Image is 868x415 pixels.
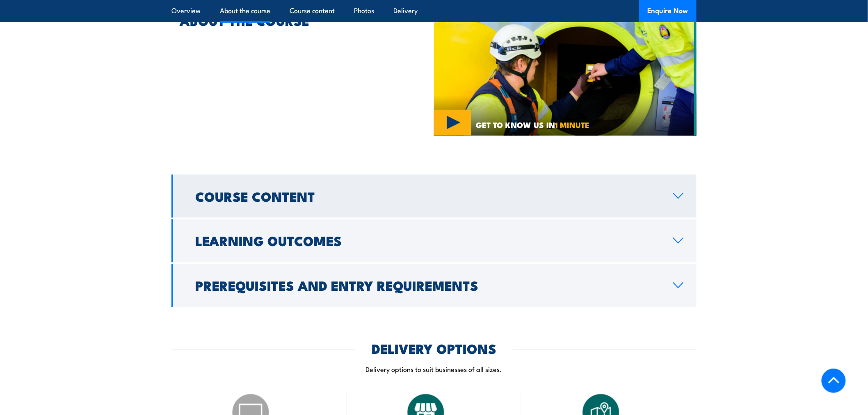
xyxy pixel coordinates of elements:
a: Learning Outcomes [171,219,697,262]
h2: Learning Outcomes [195,235,660,246]
p: Delivery options to suit businesses of all sizes. [171,365,697,374]
h2: Prerequisites and Entry Requirements [195,280,660,291]
a: Course Content [171,175,697,218]
h2: Course Content [195,190,660,202]
h2: DELIVERY OPTIONS [372,343,496,354]
a: Prerequisites and Entry Requirements [171,264,697,307]
strong: 1 MINUTE [555,119,589,130]
h2: ABOUT THE COURSE [180,14,396,26]
span: GET TO KNOW US IN [476,121,589,128]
